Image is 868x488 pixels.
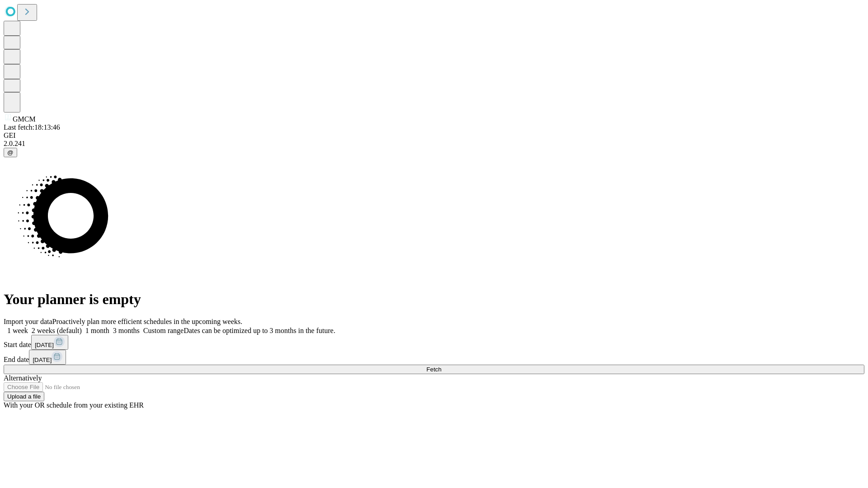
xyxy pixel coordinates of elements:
[35,342,54,348] span: [DATE]
[4,148,17,157] button: @
[32,327,82,334] span: 2 weeks (default)
[4,374,42,382] span: Alternatively
[4,140,864,148] div: 2.0.241
[52,318,242,325] span: Proactively plan more efficient schedules in the upcoming weeks.
[4,335,864,350] div: Start date
[13,115,36,123] span: GMCM
[4,365,864,374] button: Fetch
[4,291,864,308] h1: Your planner is empty
[113,327,140,334] span: 3 months
[426,366,441,373] span: Fetch
[7,327,28,334] span: 1 week
[4,392,44,401] button: Upload a file
[184,327,335,334] span: Dates can be optimized up to 3 months in the future.
[85,327,109,334] span: 1 month
[31,335,68,350] button: [DATE]
[4,123,60,131] span: Last fetch: 18:13:46
[4,350,864,365] div: End date
[4,131,864,140] div: GEI
[4,401,144,409] span: With your OR schedule from your existing EHR
[33,357,52,363] span: [DATE]
[4,318,52,325] span: Import your data
[7,149,14,156] span: @
[29,350,66,365] button: [DATE]
[143,327,184,334] span: Custom range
